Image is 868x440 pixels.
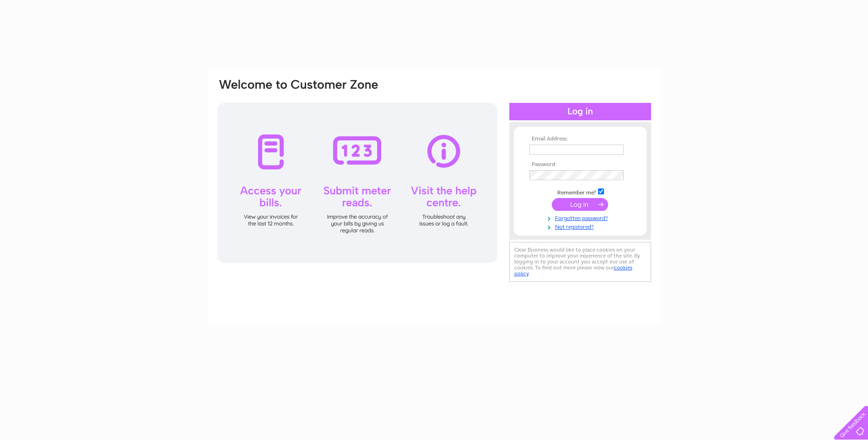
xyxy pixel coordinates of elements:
[509,242,651,282] div: Clear Business would like to place cookies on your computer to improve your experience of the sit...
[514,264,632,277] a: cookies policy
[527,187,633,196] td: Remember me?
[529,222,633,231] a: Not registered?
[527,136,633,142] th: Email Address:
[552,198,608,211] input: Submit
[527,161,633,168] th: Password:
[529,213,633,222] a: Forgotten password?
